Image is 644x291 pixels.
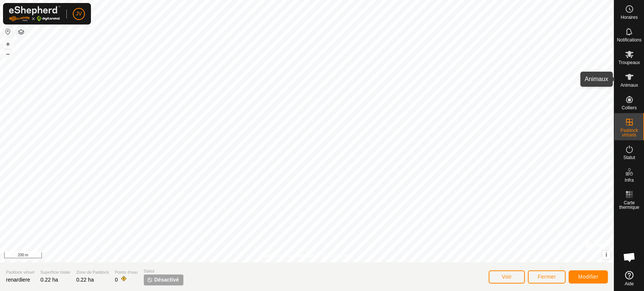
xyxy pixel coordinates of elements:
button: i [602,251,610,259]
div: Open chat [618,246,641,268]
a: Contactez-nous [322,253,354,259]
button: + [3,40,12,49]
span: Modifier [578,274,598,280]
span: Statut [623,155,635,160]
span: Voir [502,274,512,280]
span: Zone de Paddock [76,269,109,276]
span: Infra [624,178,633,182]
span: Carte thermique [616,201,642,210]
a: Politique de confidentialité [260,253,313,259]
span: Points d'eau [115,269,137,276]
span: Animaux [620,83,638,87]
button: Fermer [528,270,566,283]
button: Réinitialiser la carte [3,27,12,36]
span: i [606,251,607,258]
span: Paddock virtuel [6,269,34,276]
span: Horaires [621,15,638,20]
span: Troupeaux [618,60,640,65]
span: JV [76,10,82,18]
span: 0.22 ha [76,277,94,283]
img: désactiver [147,277,153,283]
span: Superficie totale [40,269,70,276]
a: Aide [614,268,644,289]
button: Couches de carte [17,28,26,37]
span: Paddock virtuels [616,128,642,137]
button: Voir [489,270,525,283]
span: 0.22 ha [40,277,58,283]
span: Aide [624,282,633,286]
button: – [3,49,12,58]
img: Logo Gallagher [9,6,60,21]
span: Statut [144,268,183,274]
span: Désactivé [154,276,179,284]
span: renardiere [6,277,30,283]
span: Fermer [538,274,556,280]
span: Colliers [621,106,636,110]
span: Notifications [617,38,641,42]
span: 0 [115,277,118,283]
button: Modifier [569,270,608,283]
